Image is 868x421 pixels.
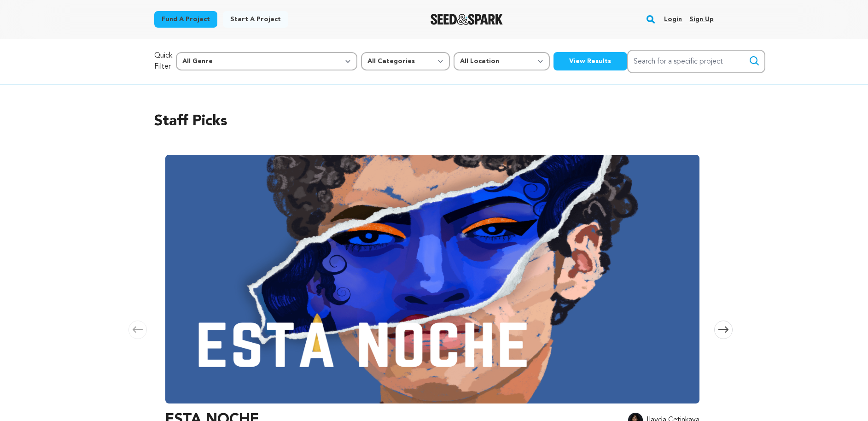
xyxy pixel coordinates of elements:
[431,14,503,25] a: Seed&Spark Homepage
[165,155,699,403] img: ESTA NOCHE image
[664,12,682,27] a: Login
[154,11,217,28] a: Fund a project
[431,14,503,25] img: Seed&Spark Logo Dark Mode
[154,111,714,133] h2: Staff Picks
[553,52,627,70] button: View Results
[154,50,172,72] p: Quick Filter
[627,50,765,73] input: Search for a specific project
[223,11,288,28] a: Start a project
[689,12,714,27] a: Sign up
